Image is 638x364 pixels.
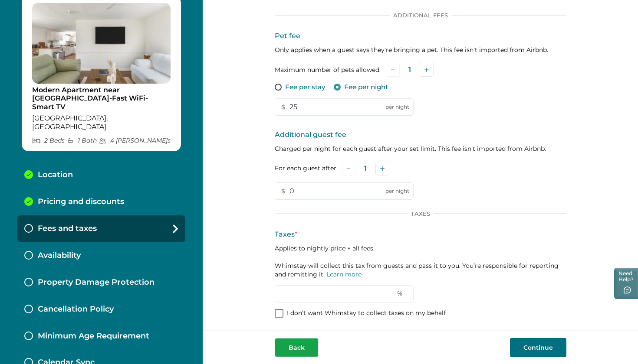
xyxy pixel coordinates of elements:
p: Modern Apartment near [GEOGRAPHIC_DATA]-Fast WiFi-Smart TV [32,86,171,111]
p: Additional Fees [390,12,451,19]
p: 2 Bed s [32,137,65,144]
p: 1 [408,65,411,74]
p: Fee per night [344,83,388,91]
a: Learn more [326,270,362,278]
p: Charged per night for each guest after your set limit. This fee isn't imported from Airbnb. [275,144,566,153]
p: Taxes [275,229,566,240]
p: Fees and taxes [38,224,97,234]
button: Subtract [386,63,400,77]
button: Back [275,338,319,357]
p: Location [38,170,73,180]
p: Only applies when a guest says they're bringing a pet. This fee isn't imported from Airbnb. [275,45,566,54]
img: propertyImage_Modern Apartment near Dearborn-Fast WiFi-Smart TV [32,3,171,84]
label: Maximum number of pets allowed: [275,65,381,75]
button: Subtract [342,162,355,175]
p: [GEOGRAPHIC_DATA], [GEOGRAPHIC_DATA] [32,114,171,131]
button: Add [420,63,434,77]
p: Minimum Age Requirement [38,331,149,341]
button: Add [375,162,389,175]
p: Taxes [408,210,434,217]
label: For each guest after [275,164,336,173]
p: Pet fee [275,31,566,41]
p: Fee per stay [285,83,325,91]
p: Availability [38,251,81,260]
p: Additional guest fee [275,130,566,140]
p: 1 [364,164,367,173]
p: Applies to nightly price + all fees. Whimstay will collect this tax from guests and pass it to yo... [275,244,566,279]
button: Continue [510,338,566,357]
p: I don’t want Whimstay to collect taxes on my behalf [287,309,446,318]
p: Property Damage Protection [38,278,155,287]
p: Pricing and discounts [38,197,124,207]
p: 4 [PERSON_NAME] s [99,137,171,144]
p: 1 Bath [67,137,97,144]
p: Cancellation Policy [38,305,114,314]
